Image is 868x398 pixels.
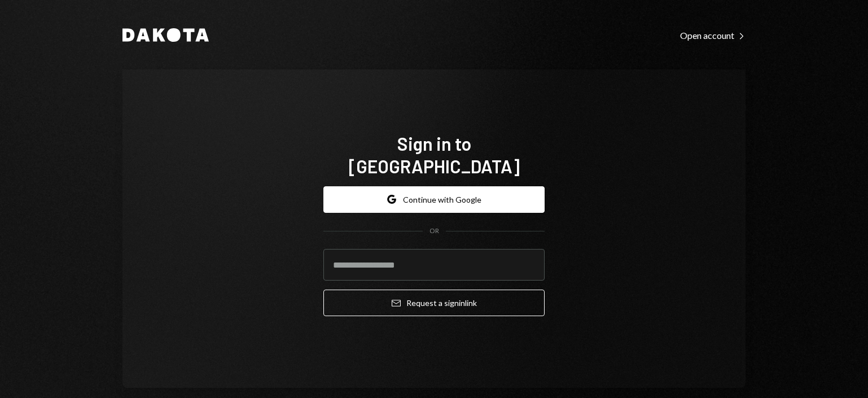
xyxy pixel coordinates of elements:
[680,30,746,41] div: Open account
[429,226,439,236] div: OR
[680,29,746,41] a: Open account
[323,132,545,177] h1: Sign in to [GEOGRAPHIC_DATA]
[323,186,545,213] button: Continue with Google
[323,290,545,316] button: Request a signinlink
